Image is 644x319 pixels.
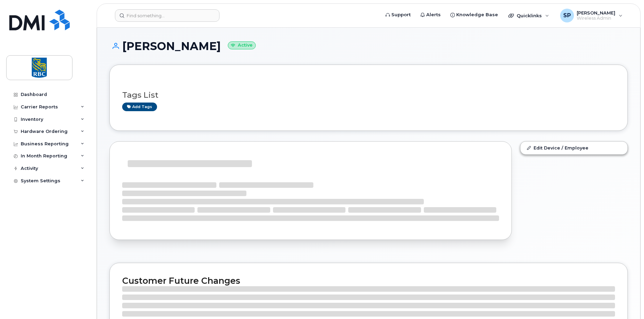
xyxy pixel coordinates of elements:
a: Edit Device / Employee [520,142,627,154]
a: Add tags [122,103,157,111]
h3: Tags List [122,91,615,99]
small: Active [228,41,256,49]
h2: Customer Future Changes [122,275,615,286]
h1: [PERSON_NAME] [109,40,628,52]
